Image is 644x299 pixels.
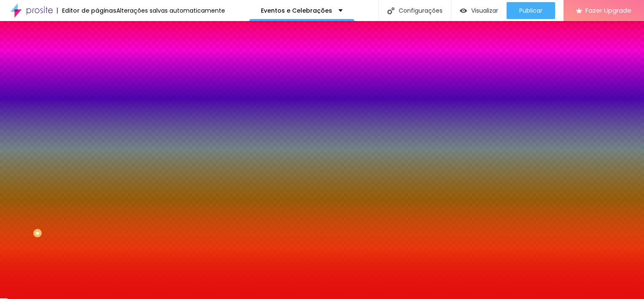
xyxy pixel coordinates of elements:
img: view-1.svg [460,7,467,14]
span: Publicar [519,7,542,14]
div: Alterações salvas automaticamente [116,8,225,14]
img: Icone [387,7,394,14]
div: Editor de páginas [57,8,116,14]
button: Publicar [507,2,555,19]
button: Visualizar [451,2,507,19]
span: Fazer Upgrade [585,7,631,14]
p: Eventos e Celebrações [261,8,332,14]
span: Visualizar [471,7,498,14]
